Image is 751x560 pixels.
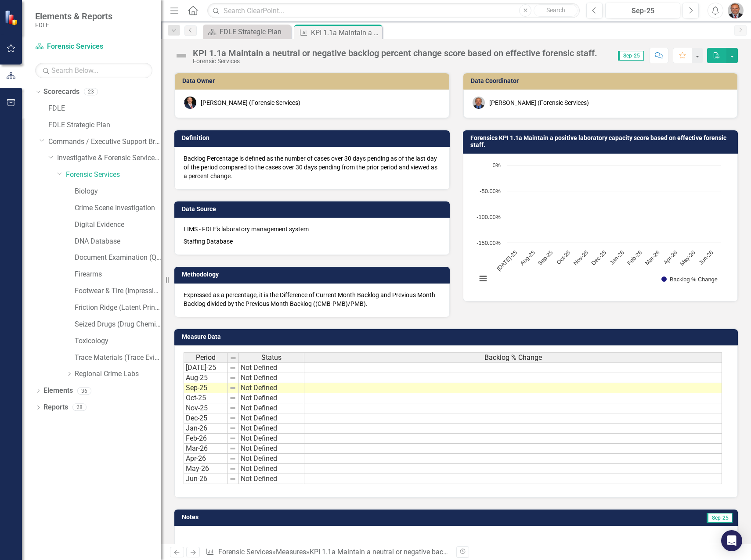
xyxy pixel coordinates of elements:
[229,374,236,381] img: 8DAGhfEEPCf229AAAAAElFTkSuQmCC
[182,206,445,212] h3: Data Source
[484,354,542,362] span: Backlog % Change
[184,413,227,424] td: Dec-25
[220,26,289,37] div: FDLE Strategic Plan
[75,237,161,247] a: DNA Database
[519,249,536,267] text: Aug-25
[75,187,161,197] a: Biology
[201,98,300,107] div: [PERSON_NAME] (Forensic Services)
[184,291,440,308] p: Expressed as a percentage, it is the Difference of Current Month Backlog and Previous Month Backl...
[728,3,744,18] img: Chris Carney
[77,387,91,395] div: 36
[229,364,236,371] img: 8DAGhfEEPCf229AAAAAElFTkSuQmCC
[75,203,161,213] a: Crime Scene Investigation
[473,97,485,109] img: Chris Hendry
[184,225,440,235] p: LIMS - FDLE's laboratory management system
[618,51,644,61] span: Sep-25
[182,271,445,278] h3: Methodology
[239,373,304,383] td: Not Defined
[43,386,73,396] a: Elements
[555,249,572,266] text: Oct-25
[48,120,161,130] a: FDLE Strategic Plan
[311,27,380,38] div: KPI 1.1a Maintain a neutral or negative backlog percent change score based on effective forensic ...
[75,253,161,263] a: Document Examination (Questioned Documents)
[75,336,161,346] a: Toxicology
[239,464,304,474] td: Not Defined
[48,137,161,147] a: Commands / Executive Support Branch
[590,249,607,267] text: Dec-25
[193,58,597,65] div: Forensic Services
[643,249,661,266] text: Mar-26
[230,355,237,362] img: 8DAGhfEEPCf229AAAAAElFTkSuQmCC
[43,87,79,97] a: Scorecards
[239,444,304,454] td: Not Defined
[4,10,20,25] img: ClearPoint Strategy
[35,11,112,22] span: Elements & Reports
[206,547,449,557] div: » »
[477,273,489,285] button: View chart menu, Chart
[182,78,445,84] h3: Data Owner
[57,153,161,163] a: Investigative & Forensic Services Command
[229,415,236,422] img: 8DAGhfEEPCf229AAAAAElFTkSuQmCC
[184,97,196,109] img: Jason Bundy
[239,413,304,424] td: Not Defined
[75,353,161,363] a: Trace Materials (Trace Evidence)
[276,548,306,556] a: Measures
[182,514,394,521] h3: Notes
[35,63,152,78] input: Search Below...
[218,548,272,556] a: Forensic Services
[43,402,68,413] a: Reports
[310,548,628,556] div: KPI 1.1a Maintain a neutral or negative backlog percent change score based on effective forensic ...
[184,235,440,246] p: Staffing Database
[184,363,227,373] td: [DATE]-25
[184,464,227,474] td: May-26
[477,240,501,246] text: -150.00%
[229,384,236,391] img: 8DAGhfEEPCf229AAAAAElFTkSuQmCC
[184,393,227,403] td: Oct-25
[184,373,227,383] td: Aug-25
[182,334,733,340] h3: Measure Data
[239,393,304,403] td: Not Defined
[239,424,304,434] td: Not Defined
[697,249,714,266] text: Jun-26
[35,22,112,29] small: FDLE
[661,276,718,283] button: Show Backlog % Change
[229,465,236,472] img: 8DAGhfEEPCf229AAAAAElFTkSuQmCC
[75,269,161,280] a: Firearms
[495,249,518,272] text: [DATE]-25
[229,395,236,402] img: 8DAGhfEEPCf229AAAAAElFTkSuQmCC
[489,98,589,107] div: [PERSON_NAME] (Forensic Services)
[239,474,304,484] td: Not Defined
[470,135,734,148] h3: Forensics KPI 1.1a Maintain a positive laboratory capacity score based on effective forensic staff.
[239,454,304,464] td: Not Defined
[75,220,161,230] a: Digital Evidence
[184,154,440,180] p: Backlog Percentage is defined as the number of cases over 30 days pending as of the last day of t...
[35,42,145,52] a: Forensic Services
[662,249,679,266] text: Apr-26
[605,3,680,18] button: Sep-25
[184,454,227,464] td: Apr-26
[721,530,742,551] div: Open Intercom Messenger
[472,161,729,292] div: Chart. Highcharts interactive chart.
[174,49,188,63] img: Not Defined
[229,425,236,432] img: 8DAGhfEEPCf229AAAAAElFTkSuQmCC
[261,354,282,362] span: Status
[184,474,227,484] td: Jun-26
[48,104,161,114] a: FDLE
[229,405,236,412] img: 8DAGhfEEPCf229AAAAAElFTkSuQmCC
[184,424,227,434] td: Jan-26
[229,455,236,462] img: 8DAGhfEEPCf229AAAAAElFTkSuQmCC
[184,403,227,413] td: Nov-25
[207,3,580,18] input: Search ClearPoint...
[626,249,643,266] text: Feb-26
[239,403,304,413] td: Not Defined
[608,6,677,16] div: Sep-25
[229,445,236,452] img: 8DAGhfEEPCf229AAAAAElFTkSuQmCC
[536,249,554,267] text: Sep-25
[546,7,565,14] span: Search
[75,303,161,313] a: Friction Ridge (Latent Prints)
[707,513,733,523] span: Sep-25
[66,170,161,180] a: Forensic Services
[184,444,227,454] td: Mar-26
[84,88,98,96] div: 23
